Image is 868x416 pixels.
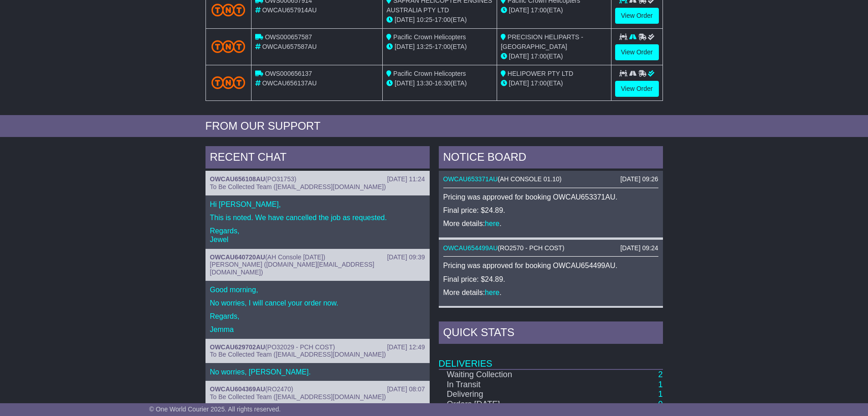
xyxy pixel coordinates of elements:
[443,244,658,252] div: ( )
[439,380,575,390] td: In Transit
[267,175,294,183] span: PO31753
[205,146,430,171] div: RECENT CHAT
[210,285,425,294] p: Good morning,
[439,390,575,400] td: Delivering
[531,6,547,14] span: 17:00
[210,325,425,334] p: Jemma
[443,244,498,252] a: OWCAU654499AU
[262,6,317,14] span: OWCAU657914AU
[210,183,386,190] span: To Be Collected Team ([EMAIL_ADDRESS][DOMAIN_NAME])
[210,343,425,351] div: ( )
[210,312,425,321] p: Regards,
[265,70,312,77] span: OWS000656137
[386,79,493,88] div: - (ETA)
[210,200,425,209] p: Hi [PERSON_NAME],
[439,400,575,410] td: Orders [DATE]
[500,244,562,252] span: RO2570 - PCH COST
[439,369,575,380] td: Waiting Collection
[210,393,386,400] span: To Be Collected Team ([EMAIL_ADDRESS][DOMAIN_NAME])
[658,380,663,389] a: 1
[211,76,246,89] img: TNT_Domestic.png
[658,370,663,379] a: 2
[210,226,425,244] p: Regards, Jewel
[386,42,493,52] div: - (ETA)
[211,4,246,16] img: TNT_Domestic.png
[395,16,415,23] span: [DATE]
[262,79,317,87] span: OWCAU656137AU
[443,175,658,183] div: ( )
[210,343,265,351] a: OWCAU629702AU
[210,253,265,261] a: OWCAU640720AU
[211,40,246,53] img: TNT_Domestic.png
[262,43,317,50] span: OWCAU657587AU
[443,219,658,228] p: More details: .
[531,53,547,60] span: 17:00
[509,53,529,60] span: [DATE]
[443,275,658,284] p: Final price: $24.89.
[393,70,466,77] span: Pacific Crown Helicopters
[615,8,659,24] a: View Order
[416,16,432,23] span: 10:25
[435,79,451,87] span: 16:30
[615,44,659,60] a: View Order
[210,253,425,261] div: ( )
[210,175,265,183] a: OWCAU656108AU
[395,79,415,87] span: [DATE]
[393,33,466,41] span: Pacific Crown Helicopters
[387,175,425,183] div: [DATE] 11:24
[267,343,333,351] span: PO32029 - PCH COST
[509,6,529,14] span: [DATE]
[658,390,663,399] a: 1
[210,385,265,393] a: OWCAU604369AU
[531,79,547,87] span: 17:00
[443,288,658,297] p: More details: .
[443,206,658,215] p: Final price: $24.89.
[658,400,663,409] a: 0
[485,220,499,227] a: here
[620,244,658,252] div: [DATE] 09:24
[439,321,663,346] div: Quick Stats
[485,289,499,296] a: here
[387,343,425,351] div: [DATE] 12:49
[387,253,425,261] div: [DATE] 09:39
[620,175,658,183] div: [DATE] 09:26
[210,351,386,358] span: To Be Collected Team ([EMAIL_ADDRESS][DOMAIN_NAME])
[210,368,425,376] p: No worries, [PERSON_NAME].
[210,175,425,183] div: ( )
[416,43,432,50] span: 13:25
[210,299,425,307] p: No worries, I will cancel your order now.
[149,405,281,413] span: © One World Courier 2025. All rights reserved.
[267,385,291,393] span: RO2470
[509,79,529,87] span: [DATE]
[267,253,324,261] span: AH Console [DATE]
[210,213,425,222] p: This is noted. We have cancelled the job as requested.
[435,43,451,50] span: 17:00
[443,175,498,183] a: OWCAU653371AU
[501,5,607,15] div: (ETA)
[210,261,375,276] span: [PERSON_NAME] ([DOMAIN_NAME][EMAIL_ADDRESS][DOMAIN_NAME])
[265,33,312,41] span: OWS000657587
[508,70,573,77] span: HELIPOWER PTY LTD
[615,81,659,97] a: View Order
[435,16,451,23] span: 17:00
[500,175,560,183] span: AH CONSOLE 01.10
[395,43,415,50] span: [DATE]
[439,146,663,171] div: NOTICE BOARD
[416,79,432,87] span: 13:30
[386,15,493,25] div: - (ETA)
[205,120,663,133] div: FROM OUR SUPPORT
[443,261,658,270] p: Pricing was approved for booking OWCAU654499AU.
[501,52,607,61] div: (ETA)
[387,385,425,393] div: [DATE] 08:07
[443,193,658,201] p: Pricing was approved for booking OWCAU653371AU.
[210,385,425,393] div: ( )
[501,33,583,50] span: PRECISION HELIPARTS - [GEOGRAPHIC_DATA]
[501,79,607,88] div: (ETA)
[439,346,663,369] td: Deliveries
